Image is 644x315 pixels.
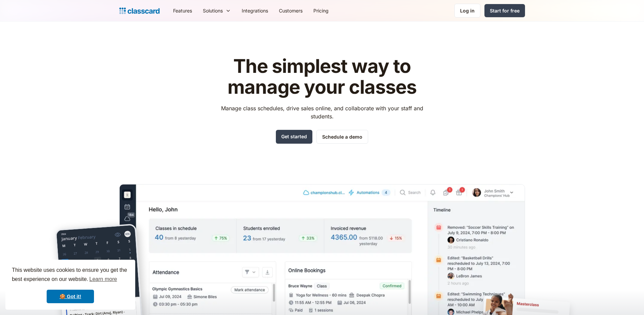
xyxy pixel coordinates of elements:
a: Integrations [236,3,273,18]
a: Schedule a demo [316,130,368,144]
a: Log in [454,4,480,18]
div: Log in [460,7,475,14]
a: Features [168,3,197,18]
p: Manage class schedules, drive sales online, and collaborate with your staff and students. [215,104,429,120]
a: Customers [273,3,308,18]
h1: The simplest way to manage your classes [215,56,429,97]
a: learn more about cookies [88,274,118,284]
div: Start for free [490,7,520,14]
a: Pricing [308,3,334,18]
span: This website uses cookies to ensure you get the best experience on our website. [12,266,129,284]
div: Solutions [203,7,223,14]
a: Get started [276,130,312,144]
div: Solutions [197,3,236,18]
a: dismiss cookie message [47,290,94,303]
div: cookieconsent [5,260,135,310]
a: home [119,6,160,16]
a: Start for free [484,4,525,17]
